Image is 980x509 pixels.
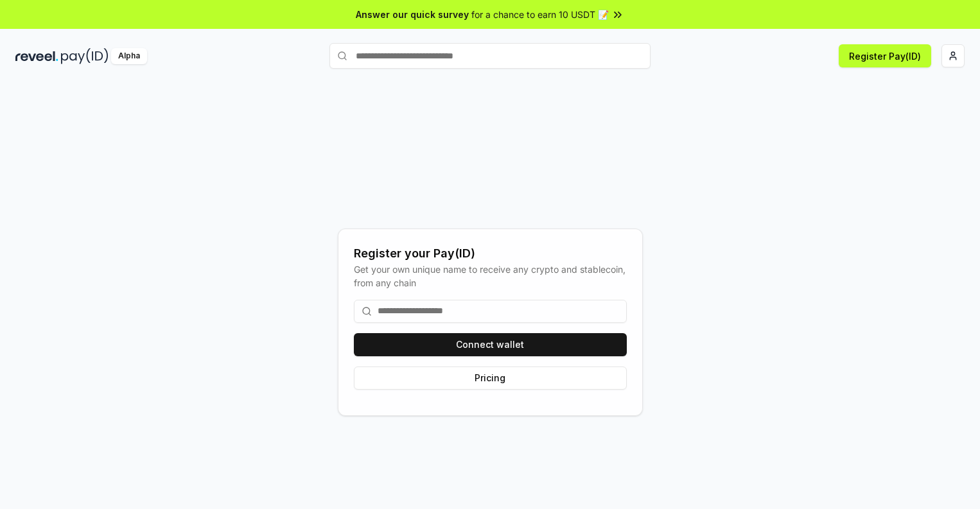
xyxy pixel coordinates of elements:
button: Pricing [354,367,627,390]
button: Register Pay(ID) [839,44,931,67]
div: Register your Pay(ID) [354,245,627,263]
div: Alpha [111,48,147,64]
span: for a chance to earn 10 USDT 📝 [471,8,609,21]
div: Get your own unique name to receive any crypto and stablecoin, from any chain [354,263,627,289]
button: Connect wallet [354,333,627,356]
span: Answer our quick survey [356,8,469,21]
img: reveel_dark [15,48,58,64]
img: pay_id [61,48,109,64]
